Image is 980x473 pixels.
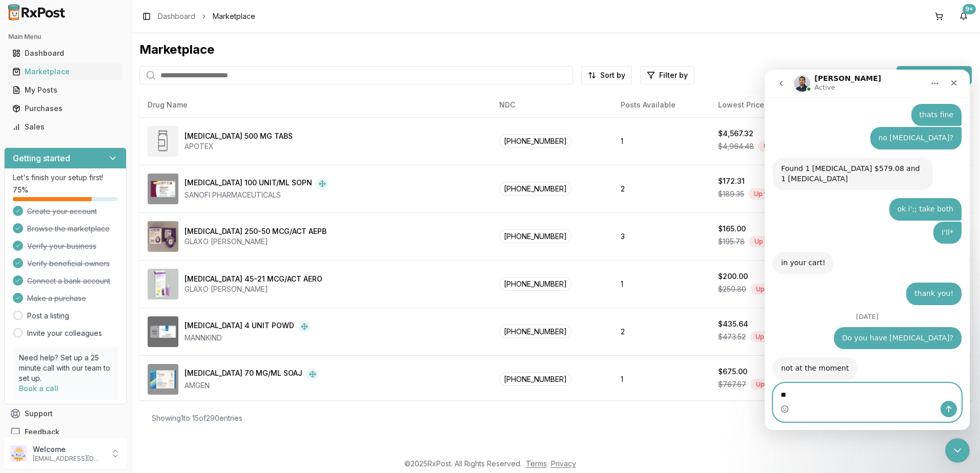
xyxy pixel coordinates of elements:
span: [PHONE_NUMBER] [499,182,571,196]
a: My Posts [8,81,122,99]
button: Feedback [4,423,127,441]
th: Posts Available [612,93,710,117]
span: $189.35 [718,189,744,199]
button: Support [4,404,127,423]
div: APOTEX [185,141,293,152]
p: Let's finish your setup first! [13,173,118,183]
img: User avatar [10,445,27,462]
button: Sales [4,119,127,135]
span: Browse the marketplace [27,224,110,234]
div: GLAXO [PERSON_NAME] [185,236,326,247]
a: Dashboard [8,44,122,62]
div: [MEDICAL_DATA] 500 MG TABS [185,131,293,141]
img: RxPost Logo [4,4,70,20]
span: [PHONE_NUMBER] [499,134,571,148]
div: $675.00 [718,367,747,377]
a: Invite your colleagues [27,328,102,338]
div: [MEDICAL_DATA] 100 UNIT/ML SOPN [185,178,312,190]
span: Verify your business [27,241,96,251]
span: Make a purchase [27,293,86,304]
button: Filter by [640,66,695,84]
div: $4,567.32 [718,128,753,139]
th: Drug Name [139,93,491,117]
img: Afrezza 4 UNIT POWD [148,316,178,347]
div: Showing 1 to 15 of 290 entries [152,413,242,423]
div: 9+ [963,4,976,14]
button: 9+ [955,8,972,25]
a: Purchases [8,99,122,118]
div: Up to 8 % off [750,331,799,342]
button: List new post [896,66,972,84]
span: Feedback [25,427,59,437]
iframe: Intercom live chat [765,70,970,430]
a: Dashboard [158,11,195,21]
a: Marketplace [8,62,122,81]
div: [MEDICAL_DATA] 45-21 MCG/ACT AERO [185,274,322,284]
span: $4,964.48 [718,141,754,152]
div: Dashboard [12,48,118,58]
div: AMGEN [185,380,319,391]
th: Lowest Price Available [710,93,856,117]
td: 2 [612,165,710,212]
div: Up to 12 % off [750,379,802,390]
span: List new post [915,69,966,81]
td: 3 [612,212,710,260]
span: Create your account [27,206,97,217]
div: Up to 16 % off [749,236,800,247]
span: [PHONE_NUMBER] [499,372,571,386]
p: Welcome [33,444,104,455]
h3: Getting started [13,152,70,164]
div: Up to 9 % off [748,188,797,200]
nav: breadcrumb [158,11,255,21]
img: Aimovig 70 MG/ML SOAJ [148,364,178,395]
span: Filter by [659,70,688,80]
div: Sales [12,122,118,132]
button: Sort by [581,66,632,84]
span: Verify beneficial owners [27,259,110,269]
th: NDC [491,93,612,117]
a: Post a listing [27,311,69,321]
span: Connect a bank account [27,276,110,286]
div: MANNKIND [185,333,311,343]
div: Purchases [12,103,118,114]
div: $435.64 [718,319,748,329]
a: Terms [526,459,547,468]
div: Up to 20 % off [750,284,803,295]
div: [MEDICAL_DATA] 4 UNIT POWD [185,320,294,333]
p: [EMAIL_ADDRESS][DOMAIN_NAME] [33,455,104,463]
img: Admelog SoloStar 100 UNIT/ML SOPN [148,174,178,204]
span: Marketplace [213,11,255,21]
div: Marketplace [139,41,972,58]
div: $200.00 [718,271,748,282]
span: $195.78 [718,236,745,247]
td: 2 [612,308,710,355]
